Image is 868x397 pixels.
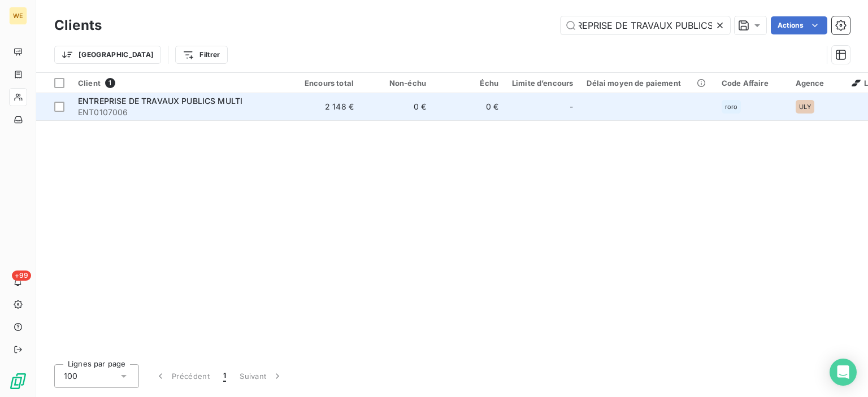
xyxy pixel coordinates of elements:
[796,78,838,88] div: Agence
[12,271,31,281] span: +99
[105,78,115,88] span: 1
[78,78,101,88] span: Client
[433,93,505,120] td: 0 €
[54,15,102,36] h3: Clients
[512,78,573,88] div: Limite d’encours
[771,16,827,34] button: Actions
[175,46,227,64] button: Filtrer
[9,7,27,25] div: WE
[570,101,573,112] span: -
[295,78,354,88] div: Encours total
[78,96,242,106] span: ENTREPRISE DE TRAVAUX PUBLICS MULTI
[722,78,782,88] div: Code Affaire
[367,78,426,88] div: Non-échu
[561,16,730,34] input: Rechercher
[54,46,161,64] button: [GEOGRAPHIC_DATA]
[440,78,498,88] div: Échu
[361,93,433,120] td: 0 €
[587,78,708,88] div: Délai moyen de paiement
[830,359,857,386] div: Open Intercom Messenger
[216,364,233,388] button: 1
[288,93,361,120] td: 2 148 €
[9,372,27,390] img: Logo LeanPay
[233,364,290,388] button: Suivant
[223,370,226,382] span: 1
[78,107,281,118] span: ENT0107006
[64,370,77,382] span: 100
[725,103,738,110] span: roro
[799,103,811,110] span: ULY
[148,364,216,388] button: Précédent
